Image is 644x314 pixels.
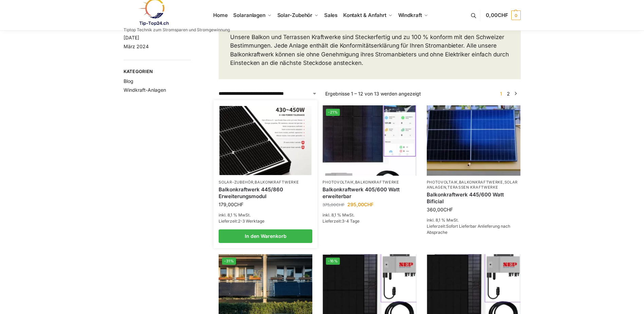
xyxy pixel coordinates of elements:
a: Blog [124,78,133,84]
img: Balkonkraftwerk 445/860 Erweiterungsmodul [220,106,312,175]
bdi: 179,00 [219,202,243,207]
span: Solaranlagen [233,12,265,18]
a: → [513,90,518,97]
a: Balkonkraftwerk 405/600 Watt erweiterbar [323,186,416,199]
p: inkl. 8,1 % MwSt. [323,212,416,218]
span: Seite 1 [498,91,504,97]
a: Windkraft-Anlagen [124,87,166,93]
span: Lieferzeit: [219,219,264,224]
bdi: 360,00 [427,207,453,212]
span: CHF [234,202,243,207]
span: 0 [511,11,521,20]
span: Sales [324,12,338,18]
span: CHF [498,12,508,18]
a: -21%Steckerfertig Plug & Play mit 410 Watt [323,105,416,176]
a: Balkonkraftwerke [355,180,399,185]
a: Balkonkraftwerk 445/600 Watt Bificial [427,191,520,205]
span: 3-4 Tage [342,219,360,224]
span: CHF [443,207,453,212]
p: , [323,180,416,185]
span: CHF [336,202,345,207]
span: CHF [364,202,373,207]
p: inkl. 8,1 % MwSt. [427,217,520,223]
span: Lieferzeit: [323,219,360,224]
span: Kontakt & Anfahrt [343,12,386,18]
p: Tiptop Technik zum Stromsparen und Stromgewinnung [124,28,230,32]
img: Solaranlage für den kleinen Balkon [427,105,520,176]
p: , [219,180,312,185]
a: Solar-Zubehör [219,180,253,185]
span: Solar-Zubehör [277,12,313,18]
a: Photovoltaik [323,180,353,185]
a: Balkonkraftwerke [459,180,503,185]
select: Shop-Reihenfolge [219,90,317,97]
span: Windkraft [398,12,422,18]
a: Seite 2 [505,91,512,97]
a: [DATE] [124,35,139,40]
span: Sofort Lieferbar Anlieferung nach Absprache [427,224,510,235]
img: Steckerfertig Plug & Play mit 410 Watt [323,105,416,176]
nav: Produkt-Seitennummerierung [496,90,520,97]
p: inkl. 8,1 % MwSt. [219,212,312,218]
p: Ergebnisse 1 – 12 von 13 werden angezeigt [325,90,421,97]
a: Photovoltaik [427,180,458,185]
a: Solaranlagen [427,180,518,190]
a: März 2024 [124,43,149,49]
a: 0,00CHF 0 [486,5,520,25]
span: 2-3 Werktage [238,219,264,224]
p: , , , [427,180,520,190]
a: Balkonkraftwerke [255,180,299,185]
bdi: 295,00 [347,202,373,207]
span: 0,00 [486,12,508,18]
a: In den Warenkorb legen: „Balkonkraftwerk 445/860 Erweiterungsmodul“ [219,229,312,243]
span: Lieferzeit: [427,224,510,235]
a: Terassen Kraftwerke [447,185,498,190]
p: Unsere Balkon und Terrassen Kraftwerke sind Steckerfertig und zu 100 % konform mit den Schweizer ... [230,33,509,68]
bdi: 375,00 [323,202,345,207]
span: Kategorien [124,68,191,75]
a: Balkonkraftwerk 445/860 Erweiterungsmodul [219,186,312,199]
